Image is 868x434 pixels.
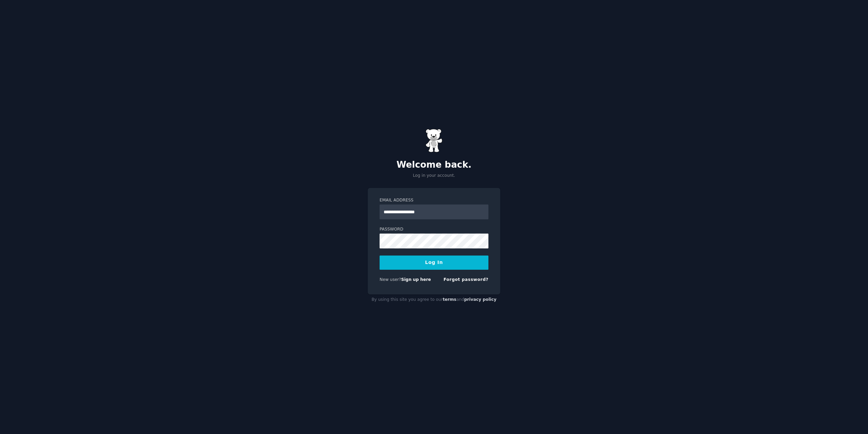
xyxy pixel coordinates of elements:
label: Email Address [380,197,488,203]
button: Log In [380,256,488,270]
a: privacy policy [464,297,497,302]
p: Log in your account. [368,173,500,179]
img: Gummy Bear [426,129,442,152]
label: Password [380,226,488,233]
a: Sign up here [401,277,431,282]
a: Forgot password? [443,277,488,282]
h2: Welcome back. [368,160,500,170]
a: terms [443,297,456,302]
div: By using this site you agree to our and [368,294,500,305]
span: New user? [380,277,401,282]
